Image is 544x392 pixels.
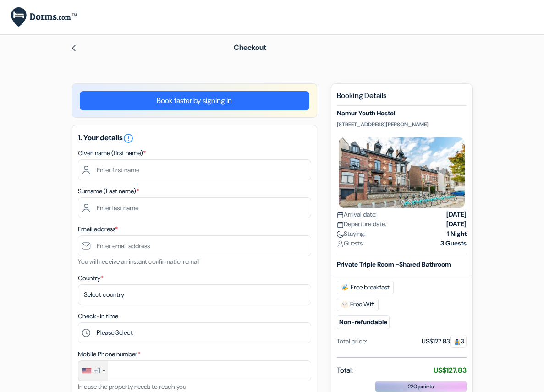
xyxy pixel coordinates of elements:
[337,91,467,106] h5: Booking Details
[337,229,366,239] span: Staying:
[70,44,77,52] img: left_arrow.svg
[78,311,118,321] label: Check-in time
[78,197,311,218] input: Enter last name
[11,7,77,27] img: Dorms.com
[337,240,344,247] img: user_icon.svg
[78,361,108,381] div: United States: +1
[78,349,140,359] label: Mobile Phone number
[78,382,186,391] small: In case the property needs to reach you
[434,365,467,375] strong: US$127.83
[446,219,467,229] strong: [DATE]
[440,239,467,248] strong: 3 Guests
[337,221,344,228] img: calendar.svg
[337,365,353,376] span: Total:
[94,365,100,376] div: +1
[80,91,309,110] a: Book faster by signing in
[78,273,103,283] label: Country
[422,337,467,346] div: US$127.83
[337,212,344,218] img: calendar.svg
[78,159,311,180] input: Enter first name
[337,109,467,117] h5: Namur Youth Hostel
[78,133,311,144] h5: 1. Your details
[123,133,134,142] a: error_outline
[78,148,146,158] label: Given name (first name)
[234,43,266,52] span: Checkout
[337,298,379,311] span: Free Wifi
[447,229,467,239] strong: 1 Night
[446,210,467,219] strong: [DATE]
[341,284,349,291] img: free_breakfast.svg
[408,382,434,391] span: 220 points
[337,121,467,128] p: [STREET_ADDRESS][PERSON_NAME]
[454,338,461,345] img: guest.svg
[78,186,139,196] label: Surname (Last name)
[78,257,200,266] small: You will receive an instant confirmation email
[337,281,394,294] span: Free breakfast
[337,315,390,329] small: Non-refundable
[337,219,386,229] span: Departure date:
[337,210,377,219] span: Arrival date:
[341,301,348,308] img: free_wifi.svg
[337,231,344,238] img: moon.svg
[337,239,364,248] span: Guests:
[337,260,451,268] b: Private Triple Room -Shared Bathroom
[450,335,467,348] span: 3
[337,337,367,346] div: Total price:
[78,224,118,234] label: Email address
[78,235,311,256] input: Enter email address
[123,133,134,144] i: error_outline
